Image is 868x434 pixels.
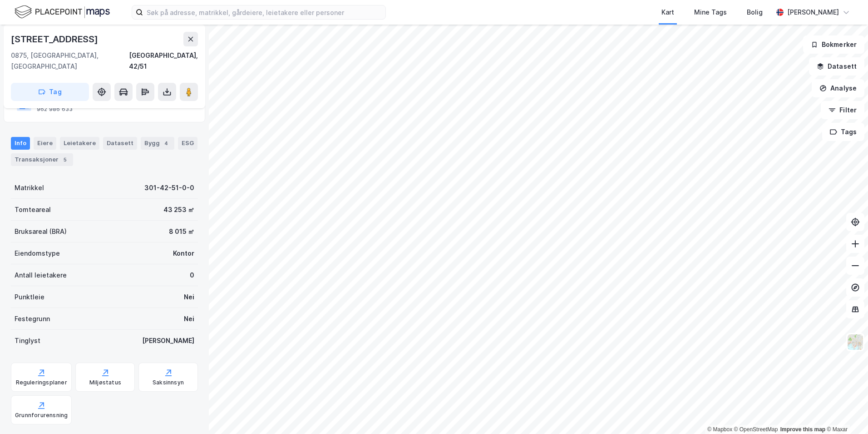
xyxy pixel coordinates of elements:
div: 962 986 633 [37,106,73,113]
button: Tags [822,123,864,141]
div: Bygg [141,137,174,150]
div: [GEOGRAPHIC_DATA], 42/51 [129,50,198,72]
a: OpenStreetMap [734,426,778,433]
div: Matrikkel [15,182,44,193]
div: Bruksareal (BRA) [15,226,67,237]
div: Grunnforurensning [15,412,68,419]
div: Leietakere [60,137,99,150]
div: 5 [60,155,69,164]
img: Z [847,333,864,351]
div: Bolig [747,7,763,18]
div: Reguleringsplaner [16,379,67,386]
div: Kontor [173,248,194,259]
div: Mine Tags [694,7,727,18]
div: ESG [178,137,197,150]
button: Tag [11,83,89,101]
div: Kart [661,7,674,18]
div: 0875, [GEOGRAPHIC_DATA], [GEOGRAPHIC_DATA] [11,50,129,72]
div: Info [11,137,30,150]
div: Miljøstatus [89,379,121,386]
div: [PERSON_NAME] [787,7,839,18]
button: Analyse [812,79,864,97]
a: Mapbox [707,426,732,433]
button: Datasett [809,57,864,76]
div: [PERSON_NAME] [142,335,194,346]
button: Bokmerker [803,35,864,54]
a: Improve this map [780,426,825,433]
div: Transaksjoner [11,153,73,166]
button: Filter [821,101,864,119]
iframe: Chat Widget [823,390,868,434]
div: Festegrunn [15,313,50,324]
div: 4 [162,139,171,148]
input: Søk på adresse, matrikkel, gårdeiere, leietakere eller personer [143,5,385,19]
img: logo.f888ab2527a4732fd821a326f86c7f29.svg [15,4,110,20]
div: Datasett [103,137,137,150]
div: 301-42-51-0-0 [144,182,194,193]
div: Eiere [34,137,56,150]
div: 8 015 ㎡ [169,226,194,237]
div: [STREET_ADDRESS] [11,32,100,46]
div: Eiendomstype [15,248,60,259]
div: Saksinnsyn [153,379,184,386]
div: Antall leietakere [15,270,67,281]
div: 43 253 ㎡ [163,204,194,215]
div: Nei [184,292,194,303]
div: 0 [190,270,194,281]
div: Tomteareal [15,204,51,215]
div: Punktleie [15,292,44,303]
div: Nei [184,313,194,324]
div: Tinglyst [15,335,40,346]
